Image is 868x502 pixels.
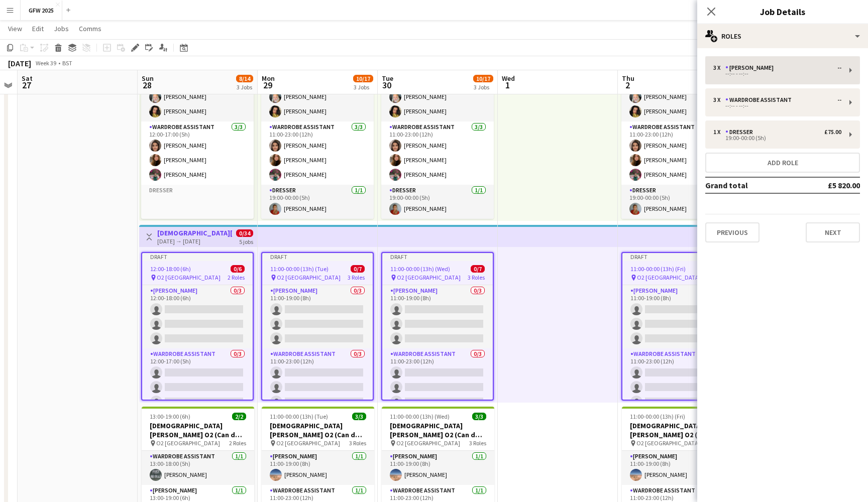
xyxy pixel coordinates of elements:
[380,79,393,91] span: 30
[469,439,486,447] span: 3 Roles
[142,253,253,261] div: Draft
[622,451,734,485] app-card-role: [PERSON_NAME]1/111:00-19:00 (8h)[PERSON_NAME]
[620,79,634,91] span: 2
[237,83,253,91] div: 3 Jobs
[397,274,461,281] span: O2 [GEOGRAPHIC_DATA]
[621,70,734,219] app-job-card: 11:00-00:00 (13h) (Fri)7/7 O2 [GEOGRAPHIC_DATA]3 Roles11:00-19:00 (8h)[PERSON_NAME][PERSON_NAME][...
[261,252,374,401] div: Draft11:00-00:00 (13h) (Tue)0/7 O2 [GEOGRAPHIC_DATA]3 Roles[PERSON_NAME]0/311:00-19:00 (8h) Wardr...
[725,96,796,103] div: Wardrobe Assistant
[354,83,373,91] div: 3 Jobs
[353,75,373,82] span: 10/17
[382,421,494,439] h3: [DEMOGRAPHIC_DATA][PERSON_NAME] O2 (Can do [DATE])
[28,22,48,35] a: Edit
[824,129,841,136] div: £75.00
[502,74,515,83] span: Wed
[725,64,778,71] div: [PERSON_NAME]
[390,265,450,273] span: 11:00-00:00 (13h) (Wed)
[621,185,734,219] app-card-role: Dresser1/119:00-00:00 (5h)[PERSON_NAME]
[8,58,31,68] div: [DATE]
[228,274,245,281] span: 2 Roles
[349,439,366,447] span: 3 Roles
[75,22,105,35] a: Comms
[622,74,634,83] span: Thu
[157,237,232,245] div: [DATE] → [DATE]
[231,265,245,273] span: 0/6
[157,274,221,281] span: O2 [GEOGRAPHIC_DATA]
[239,237,253,245] div: 5 jobs
[713,129,725,136] div: 1 x
[713,64,725,71] div: 3 x
[382,74,393,83] span: Tue
[471,265,485,273] span: 0/7
[21,1,62,20] button: GFW 2025
[262,253,373,261] div: Draft
[141,121,254,185] app-card-role: Wardrobe Assistant3/312:00-17:00 (5h)[PERSON_NAME][PERSON_NAME][PERSON_NAME]
[468,274,485,281] span: 3 Roles
[150,413,190,420] span: 13:00-19:00 (6h)
[141,185,254,219] app-card-role-placeholder: Dresser
[622,348,733,412] app-card-role: Wardrobe Assistant0/311:00-23:00 (12h)
[352,413,366,420] span: 3/3
[713,96,725,103] div: 3 x
[621,252,734,401] app-job-card: Draft11:00-00:00 (13h) (Fri)0/7 O2 [GEOGRAPHIC_DATA]3 Roles[PERSON_NAME]0/311:00-19:00 (8h) Wardr...
[261,121,374,185] app-card-role: Wardrobe Assistant3/311:00-23:00 (12h)[PERSON_NAME][PERSON_NAME][PERSON_NAME]
[142,421,254,439] h3: [DEMOGRAPHIC_DATA][PERSON_NAME] O2 (Can do [DATE])
[637,274,701,281] span: O2 [GEOGRAPHIC_DATA]
[141,70,254,219] app-job-card: 12:00-18:00 (6h)6/6 O2 [GEOGRAPHIC_DATA]2 Roles12:00-18:00 (6h)[PERSON_NAME][PERSON_NAME][PERSON_...
[837,64,841,71] div: --
[141,252,254,401] div: Draft12:00-18:00 (6h)0/6 O2 [GEOGRAPHIC_DATA]2 Roles[PERSON_NAME]0/312:00-18:00 (6h) Wardrobe Ass...
[50,22,73,35] a: Jobs
[621,121,734,185] app-card-role: Wardrobe Assistant3/311:00-23:00 (12h)[PERSON_NAME][PERSON_NAME][PERSON_NAME]
[472,413,486,420] span: 3/3
[150,265,191,273] span: 12:00-18:00 (6h)
[474,83,493,91] div: 3 Jobs
[382,451,494,485] app-card-role: [PERSON_NAME]1/111:00-19:00 (8h)[PERSON_NAME]
[140,79,154,91] span: 28
[156,439,220,447] span: O2 [GEOGRAPHIC_DATA]
[381,252,494,401] div: Draft11:00-00:00 (13h) (Wed)0/7 O2 [GEOGRAPHIC_DATA]3 Roles[PERSON_NAME]0/311:00-19:00 (8h) Wardr...
[381,185,494,219] app-card-role: Dresser1/119:00-00:00 (5h)[PERSON_NAME]
[381,70,494,219] app-job-card: 11:00-00:00 (13h) (Wed)7/7 O2 [GEOGRAPHIC_DATA]3 Roles11:00-19:00 (8h)[PERSON_NAME][PERSON_NAME][...
[382,348,493,412] app-card-role: Wardrobe Assistant0/311:00-23:00 (12h)
[20,79,33,91] span: 27
[270,265,329,273] span: 11:00-00:00 (13h) (Tue)
[270,413,328,420] span: 11:00-00:00 (13h) (Tue)
[622,285,733,348] app-card-role: [PERSON_NAME]0/311:00-19:00 (8h)
[381,121,494,185] app-card-role: Wardrobe Assistant3/311:00-23:00 (12h)[PERSON_NAME][PERSON_NAME][PERSON_NAME]
[261,70,374,219] app-job-card: 11:00-00:00 (13h) (Tue)7/7 O2 [GEOGRAPHIC_DATA]3 Roles11:00-19:00 (8h)[PERSON_NAME][PERSON_NAME][...
[236,229,253,237] span: 0/34
[713,103,841,108] div: --:-- - --:--
[262,421,374,439] h3: [DEMOGRAPHIC_DATA][PERSON_NAME] O2 (Can do [DATE])
[396,439,460,447] span: O2 [GEOGRAPHIC_DATA]
[697,24,868,48] div: Roles
[262,74,275,83] span: Mon
[473,75,493,82] span: 10/17
[630,413,685,420] span: 11:00-00:00 (13h) (Fri)
[262,348,373,412] app-card-role: Wardrobe Assistant0/311:00-23:00 (12h)
[277,274,341,281] span: O2 [GEOGRAPHIC_DATA]
[4,22,26,35] a: View
[261,185,374,219] app-card-role: Dresser1/119:00-00:00 (5h)[PERSON_NAME]
[22,74,33,83] span: Sat
[382,285,493,348] app-card-role: [PERSON_NAME]0/311:00-19:00 (8h)
[8,24,22,33] span: View
[500,79,515,91] span: 1
[79,24,101,33] span: Comms
[713,136,841,141] div: 19:00-00:00 (5h)
[276,439,340,447] span: O2 [GEOGRAPHIC_DATA]
[32,24,44,33] span: Edit
[262,285,373,348] app-card-role: [PERSON_NAME]0/311:00-19:00 (8h)
[713,71,841,76] div: --:-- - --:--
[142,451,254,485] app-card-role: Wardrobe Assistant1/113:00-18:00 (5h)[PERSON_NAME]
[142,74,154,83] span: Sun
[806,222,860,242] button: Next
[348,274,365,281] span: 3 Roles
[705,177,797,193] td: Grand total
[622,421,734,439] h3: [DEMOGRAPHIC_DATA][PERSON_NAME] O2 (Can do [DATE])
[232,413,246,420] span: 2/2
